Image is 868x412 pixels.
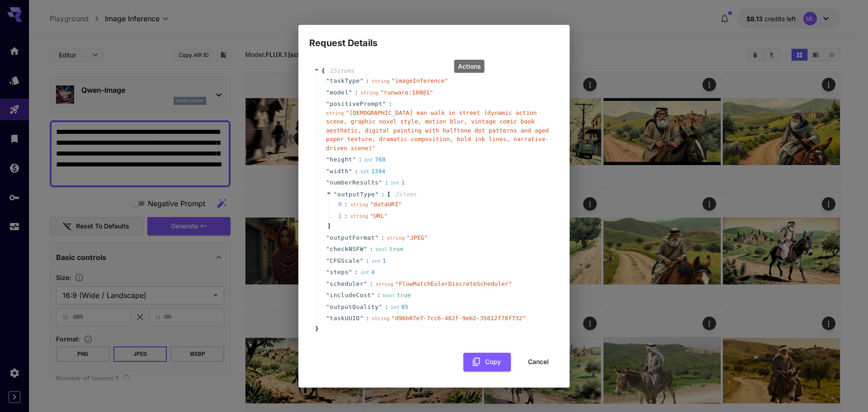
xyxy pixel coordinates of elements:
span: CFGScale [330,256,360,265]
div: 1 [391,178,405,187]
span: int [364,157,373,163]
span: string [350,202,368,208]
span: string [360,90,378,96]
div: 4 [360,268,375,277]
span: int [391,180,400,186]
span: string [387,235,405,241]
div: true [375,245,403,254]
span: : [366,314,369,323]
span: checkNSFW [330,245,363,254]
span: " runware:100@1 " [380,89,433,96]
span: : [354,167,358,176]
span: " [DEMOGRAPHIC_DATA] man walk in street (dynamic action scene, graphic novel style, motion blur, ... [326,109,549,152]
span: " [334,191,337,198]
span: : [354,88,358,97]
span: 1 [338,212,350,221]
span: int [360,169,369,175]
span: int [360,270,369,275]
span: " [326,156,330,163]
span: string [350,213,368,219]
span: " [352,156,356,163]
span: : [381,190,385,199]
button: Cancel [518,353,559,371]
span: 2 item s [395,191,416,198]
span: scheduler [330,279,363,289]
h2: Request Details [298,25,570,50]
span: string [375,281,393,287]
span: bool [375,246,387,252]
span: " [379,179,382,186]
span: " [326,234,330,241]
span: 15 item s [330,67,354,74]
span: " [326,246,330,252]
span: " [363,280,367,287]
span: int [391,304,400,310]
span: : [370,245,373,254]
span: " [326,280,330,287]
div: 1344 [360,167,385,176]
span: " imageInference " [392,77,448,84]
span: outputQuality [330,303,378,312]
span: " [326,77,330,84]
span: } [314,324,319,333]
div: Actions [454,60,485,73]
span: " [379,303,382,310]
span: " [382,100,386,107]
span: : [370,279,373,289]
div: 85 [391,303,409,312]
span: " [375,234,378,241]
span: outputType [337,191,375,198]
span: " FlowMatchEulerDiscreteScheduler " [395,280,512,287]
span: " [326,292,330,298]
span: : [388,99,392,109]
div: 768 [364,155,385,164]
span: " [326,100,330,107]
span: " d96b07e7-7cc6-482f-9eb2-35612f78f732 " [392,315,526,322]
span: " [326,168,330,175]
span: : [385,303,388,312]
span: height [330,155,352,164]
span: " [326,89,330,96]
div: 1 [372,256,386,265]
span: : [366,76,369,85]
span: bool [383,293,395,298]
span: " [326,179,330,186]
span: " [363,246,367,252]
span: : [377,291,381,300]
span: " [360,257,363,264]
span: " [326,269,330,275]
span: : [366,256,369,265]
span: " [326,315,330,322]
span: width [330,167,349,176]
span: int [372,258,381,264]
span: " [360,77,363,84]
span: steps [330,268,349,277]
span: " [349,269,352,275]
span: " JPEG " [406,234,428,241]
span: outputFormat [330,233,375,242]
span: positivePrompt [330,99,382,109]
span: numberResults [330,178,378,187]
span: " [326,257,330,264]
span: string [326,110,344,116]
span: [ [387,190,391,199]
div: : [344,212,348,221]
span: 0 [338,200,350,209]
span: " [360,315,363,322]
span: string [372,316,390,322]
span: includeCost [330,291,371,300]
div: true [383,291,411,300]
span: " [371,292,375,298]
span: " [375,191,379,198]
span: taskUUID [330,314,360,323]
span: : [354,268,358,277]
span: string [372,78,390,84]
span: { [321,66,325,76]
span: : [385,178,388,187]
span: ] [326,222,331,231]
span: : [381,233,385,242]
span: " [349,89,352,96]
button: Copy [463,353,511,371]
span: " URL " [370,213,387,219]
div: : [344,200,348,209]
